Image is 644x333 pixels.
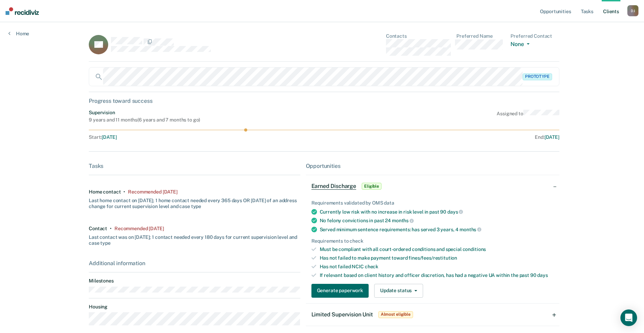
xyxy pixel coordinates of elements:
div: No felony convictions in past 24 [320,217,554,224]
span: fines/fees/restitution [409,255,457,261]
span: months [392,218,414,223]
span: days [537,272,548,278]
div: D J [627,5,638,16]
div: Must be compliant with all court-ordered conditions and special [320,246,554,252]
div: Has not failed NCIC [320,264,554,270]
a: Generate paperwork [311,284,371,298]
span: Limited Supervision Unit [311,311,373,318]
div: Has not failed to make payment toward [320,255,554,261]
div: Limited Supervision UnitAlmost eligible [306,304,559,326]
div: 9 years and 11 months ( 6 years and 7 months to go ) [89,117,200,123]
dt: Milestones [89,278,300,284]
div: Last contact was on [DATE]; 1 contact needed every 180 days for current supervision level and cas... [89,232,300,246]
dt: Contacts [386,33,451,39]
div: Tasks [89,163,300,169]
div: Assigned to [497,110,559,123]
button: DJ [627,5,638,16]
div: Recommended 3 months ago [114,226,164,232]
span: [DATE] [544,134,559,140]
div: Recommended 3 months ago [128,189,177,195]
span: days [447,209,463,215]
div: If relevant based on client history and officer discretion, has had a negative UA within the past 90 [320,272,554,278]
span: Almost eligible [378,311,413,318]
div: Progress toward success [89,98,559,104]
span: months [460,227,481,232]
span: check [365,264,378,269]
dt: Preferred Name [456,33,505,39]
div: Supervision [89,110,200,116]
img: Recidiviz [6,7,39,15]
div: • [123,189,125,195]
div: • [110,226,112,232]
a: Home [8,30,29,37]
button: None [510,41,532,49]
button: Generate paperwork [311,284,369,298]
div: Additional information [89,260,300,267]
div: Contact [89,226,107,232]
div: Home contact [89,189,121,195]
div: Served minimum sentence requirements: has served 3 years, 4 [320,226,554,233]
div: Earned DischargeEligible [306,175,559,197]
span: Eligible [362,183,381,190]
dt: Housing [89,304,300,310]
span: [DATE] [102,134,117,140]
div: Requirements to check [311,238,554,244]
div: Start : [89,134,324,140]
button: Update status [374,284,423,298]
div: Last home contact on [DATE]; 1 home contact needed every 365 days OR [DATE] of an address change ... [89,195,300,209]
div: End : [327,134,559,140]
div: Requirements validated by OMS data [311,200,554,206]
div: Opportunities [306,163,559,169]
span: conditions [463,246,486,252]
div: Open Intercom Messenger [620,309,637,326]
div: Currently low risk with no increase in risk level in past 90 [320,209,554,215]
dt: Preferred Contact [510,33,559,39]
span: Earned Discharge [311,183,356,190]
